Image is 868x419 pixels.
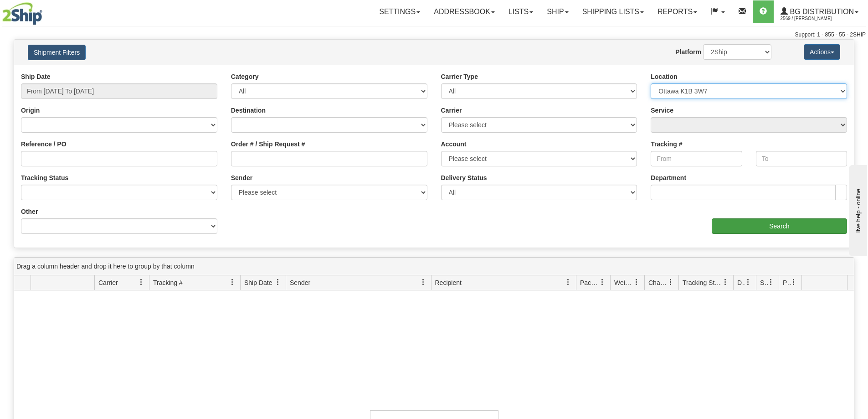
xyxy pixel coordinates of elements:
[763,274,779,290] a: Shipment Issues filter column settings
[560,274,576,290] a: Recipient filter column settings
[21,72,51,81] label: Ship Date
[756,151,847,166] input: To
[683,278,722,287] span: Tracking Status
[372,0,427,23] a: Settings
[2,31,866,39] div: Support: 1 - 855 - 55 - 2SHIP
[21,207,38,216] label: Other
[712,218,847,234] input: Search
[540,0,575,23] a: Ship
[435,278,462,287] span: Recipient
[651,72,677,81] label: Location
[575,0,651,23] a: Shipping lists
[783,278,791,287] span: Pickup Status
[231,72,259,81] label: Category
[441,140,467,149] label: Account
[441,106,462,115] label: Carrier
[21,106,40,115] label: Origin
[804,44,840,60] button: Actions
[740,274,756,290] a: Delivery Status filter column settings
[502,0,540,23] a: Lists
[786,274,801,290] a: Pickup Status filter column settings
[788,8,854,16] span: BG Distribution
[651,151,742,166] input: From
[134,274,149,290] a: Carrier filter column settings
[760,278,768,287] span: Shipment Issues
[7,8,84,15] div: live help - online
[231,173,252,182] label: Sender
[648,278,668,287] span: Charge
[614,278,633,287] span: Weight
[441,72,478,81] label: Carrier Type
[98,278,118,287] span: Carrier
[781,14,849,23] span: 2569 / [PERSON_NAME]
[225,274,240,290] a: Tracking # filter column settings
[737,278,745,287] span: Delivery Status
[290,278,310,287] span: Sender
[21,140,67,149] label: Reference / PO
[270,274,286,290] a: Ship Date filter column settings
[580,278,599,287] span: Packages
[651,0,704,23] a: Reports
[231,106,266,115] label: Destination
[718,274,733,290] a: Tracking Status filter column settings
[774,0,865,23] a: BG Distribution 2569 / [PERSON_NAME]
[28,45,86,60] button: Shipment Filters
[14,258,854,275] div: grid grouping header
[675,47,701,57] label: Platform
[629,274,644,290] a: Weight filter column settings
[651,140,682,149] label: Tracking #
[21,173,68,182] label: Tracking Status
[2,2,42,25] img: logo2569.jpg
[153,278,183,287] span: Tracking #
[847,163,867,256] iframe: chat widget
[244,278,272,287] span: Ship Date
[441,173,487,182] label: Delivery Status
[231,140,305,149] label: Order # / Ship Request #
[427,0,502,23] a: Addressbook
[651,173,686,182] label: Department
[595,274,610,290] a: Packages filter column settings
[651,106,673,115] label: Service
[416,274,431,290] a: Sender filter column settings
[663,274,678,290] a: Charge filter column settings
